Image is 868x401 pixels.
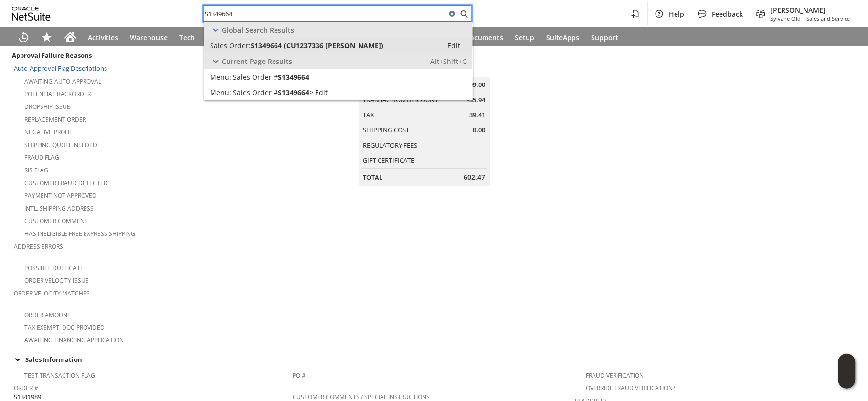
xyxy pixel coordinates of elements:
[24,103,70,111] a: Dropship Issue
[14,64,107,73] a: Auto-Approval Flag Descriptions
[41,31,53,43] svg: Shortcuts
[14,289,90,297] a: Order Velocity Matches
[24,217,88,225] a: Customer Comment
[509,27,540,47] a: Setup
[363,156,415,165] a: Gift Certificate
[363,173,383,182] a: Total
[24,204,94,212] a: Intl. Shipping Address
[24,77,101,85] a: Awaiting Auto-Approval
[24,141,97,149] a: Shipping Quote Needed
[363,141,418,149] a: Regulatory Fees
[210,88,231,97] span: Menu:
[24,311,71,319] a: Order Amount
[24,371,95,380] a: Test Transaction Flag
[437,40,471,51] a: Edit:
[201,27,232,47] a: Leads
[59,27,82,47] a: Home
[24,115,86,124] a: Replacement Order
[82,27,124,47] a: Activities
[204,84,473,100] a: Edit
[669,9,685,19] span: Help
[18,31,29,43] svg: Recent Records
[771,5,850,15] span: [PERSON_NAME]
[468,95,486,105] span: -35.94
[24,128,73,136] a: Negative Profit
[251,41,383,50] span: S1349664 (CU1237336 [PERSON_NAME])
[771,15,801,22] span: Sylvane Old
[24,230,135,238] a: Has Ineligible Free Express Shipping
[586,384,676,392] a: Override Fraud Verification?
[470,110,486,120] span: 39.41
[24,179,108,187] a: Customer Fraud Detected
[546,33,580,42] span: SuiteApps
[10,353,858,366] td: Sales Information
[458,8,470,20] svg: Search
[459,27,509,47] a: Documents
[88,33,118,42] span: Activities
[64,31,76,43] svg: Home
[222,57,292,66] span: Current Page Results
[179,33,195,42] span: Tech
[586,371,644,380] a: Fraud Verification
[12,27,35,47] a: Recent Records
[515,33,534,42] span: Setup
[204,38,473,53] a: Sales Order:S1349664 (CU1237336 [PERSON_NAME])Edit:
[12,7,51,21] svg: logo
[204,69,473,84] a: Sales Order #S1349664
[592,33,619,42] span: Support
[464,172,486,182] span: 602.47
[466,80,486,89] span: 599.00
[473,126,486,135] span: 0.00
[838,354,856,389] iframe: Click here to launch Oracle Guided Learning Help Panel
[803,15,805,22] span: -
[173,27,201,47] a: Tech
[24,276,89,285] a: Order Velocity Issue
[24,336,124,344] a: Awaiting Financing Application
[10,353,854,366] div: Sales Information
[233,72,278,82] span: Sales Order #
[363,126,410,134] a: Shipping Cost
[14,242,63,251] a: Address Errors
[222,25,294,35] span: Global Search Results
[130,33,168,42] span: Warehouse
[430,57,467,66] span: Alt+Shift+G
[35,27,59,47] div: Shortcuts
[278,88,309,97] span: S1349664
[807,15,850,22] span: Sales and Service
[204,8,446,20] input: Search
[586,27,625,47] a: Support
[293,371,306,380] a: PO #
[24,166,48,174] a: RIS flag
[24,191,97,200] a: Payment not approved
[10,49,289,62] div: Approval Failure Reasons
[712,9,743,19] span: Feedback
[293,393,430,401] a: Customer Comments / Special Instructions
[465,33,503,42] span: Documents
[24,153,59,162] a: Fraud Flag
[363,110,375,119] a: Tax
[124,27,173,47] a: Warehouse
[210,72,231,82] span: Menu:
[24,264,84,272] a: Possible Duplicate
[24,90,91,98] a: Potential Backorder
[309,88,328,97] span: > Edit
[838,372,856,389] span: Oracle Guided Learning Widget. To move around, please hold and drag
[233,88,278,97] span: Sales Order #
[14,384,38,392] a: Order #
[24,323,105,332] a: Tax Exempt. Doc Provided
[210,41,251,50] span: Sales Order:
[278,72,309,82] span: S1349664
[540,27,586,47] a: SuiteApps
